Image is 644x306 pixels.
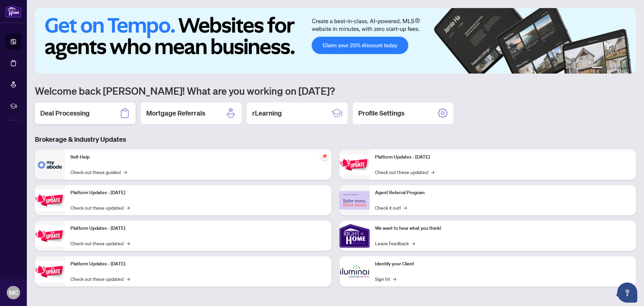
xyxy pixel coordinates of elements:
[375,168,434,176] a: Check out these updates!→
[617,282,637,303] button: Open asap
[70,225,326,232] p: Platform Updates - [DATE]
[70,239,130,247] a: Check out these updates!→
[126,239,130,247] span: →
[339,191,370,210] img: Agent Referral Program
[126,204,130,211] span: →
[605,67,608,70] button: 2
[9,288,18,297] span: MC
[35,84,636,97] h1: Welcome back [PERSON_NAME]! What are you working on [DATE]?
[35,149,65,180] img: Self-Help
[70,204,130,211] a: Check out these updates!→
[339,221,370,251] img: We want to hear what you think!
[252,108,282,118] h2: rLearning
[431,168,434,176] span: →
[5,5,21,17] img: logo
[592,67,602,70] button: 1
[35,135,636,144] h3: Brokerage & Industry Updates
[70,168,127,176] a: Check out these guides!→
[610,67,613,70] button: 3
[375,239,415,247] a: Leave Feedback→
[40,108,90,118] h2: Deal Processing
[412,239,415,247] span: →
[393,275,396,282] span: →
[627,67,629,70] button: 6
[404,204,407,211] span: →
[339,256,370,287] img: Identify your Client
[70,154,326,161] p: Self-Help
[358,108,405,118] h2: Profile Settings
[35,261,65,282] img: Platform Updates - July 8, 2025
[375,204,407,211] a: Check it out!→
[375,275,396,282] a: Sign In!→
[35,225,65,247] img: Platform Updates - July 21, 2025
[70,275,130,282] a: Check out these updates!→
[621,67,624,70] button: 5
[375,189,631,196] p: Agent Referral Program
[321,152,329,160] span: pushpin
[35,8,636,74] img: Slide 0
[375,154,631,161] p: Platform Updates - [DATE]
[375,225,631,232] p: We want to hear what you think!
[70,260,326,268] p: Platform Updates - [DATE]
[35,190,65,211] img: Platform Updates - September 16, 2025
[126,275,130,282] span: →
[70,189,326,196] p: Platform Updates - [DATE]
[146,108,205,118] h2: Mortgage Referrals
[375,260,631,268] p: Identify your Client
[616,67,619,70] button: 4
[339,154,370,175] img: Platform Updates - June 23, 2025
[123,168,127,176] span: →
